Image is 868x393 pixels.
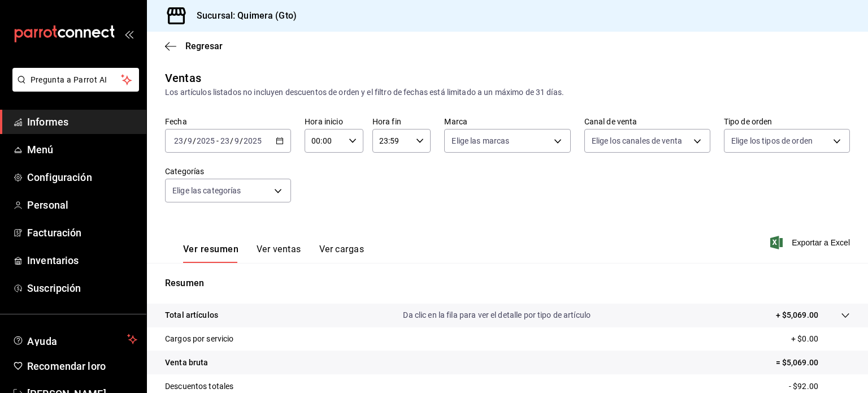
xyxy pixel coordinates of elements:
font: Los artículos listados no incluyen descuentos de orden y el filtro de fechas está limitado a un m... [165,88,564,97]
input: -- [173,136,184,145]
span: / [230,136,233,145]
span: / [240,136,243,145]
span: / [184,136,187,145]
span: - [216,136,219,145]
button: Pregunta a Parrot AI [12,68,139,92]
font: Canal de venta [584,117,637,126]
p: - $92.00 [789,381,850,392]
font: Configuración [27,171,92,183]
a: Pregunta a Parrot AI [8,82,139,94]
font: Regresar [185,41,223,51]
font: Hora fin [372,117,401,126]
font: Elige las categorías [172,186,241,195]
font: Ver resumen [183,244,238,254]
button: Regresar [165,41,223,51]
font: Pregunta a Parrot AI [31,75,107,84]
p: Venta bruta [165,357,208,369]
font: Ventas [165,71,201,85]
font: Elige las marcas [452,136,509,145]
p: Total artículos [165,309,218,321]
div: pestañas de navegación [183,243,364,263]
button: abrir_cajón_menú [124,29,133,38]
font: Menú [27,144,54,156]
font: Personal [27,199,68,211]
font: Elige los tipos de orden [731,136,813,145]
p: Descuentos totales [165,381,233,392]
p: Cargos por servicio [165,333,234,345]
p: + $5,069.00 [776,309,818,321]
font: Ver cargas [319,244,364,254]
span: / [193,136,196,145]
font: Inventarios [27,254,79,266]
font: Elige los canales de venta [592,136,682,145]
p: = $5,069.00 [776,357,850,369]
font: Informes [27,116,68,128]
p: Da clic en la fila para ver el detalle por tipo de artículo [403,309,591,321]
font: Exportar a Excel [792,238,850,247]
font: Ver ventas [257,244,301,254]
font: Marca [444,117,467,126]
font: Fecha [165,117,187,126]
font: Hora inicio [305,117,342,126]
input: ---- [196,136,215,145]
button: Exportar a Excel [772,236,850,249]
font: Resumen [165,278,204,288]
input: ---- [243,136,262,145]
p: + $0.00 [791,333,850,345]
font: Facturación [27,227,81,239]
input: -- [187,136,193,145]
font: Suscripción [27,282,81,294]
input: -- [220,136,230,145]
input: -- [234,136,240,145]
font: Ayuda [27,335,58,347]
font: Tipo de orden [724,117,772,126]
font: Recomendar loro [27,360,106,372]
font: Categorías [165,167,204,176]
font: Sucursal: Quimera (Gto) [197,10,297,21]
